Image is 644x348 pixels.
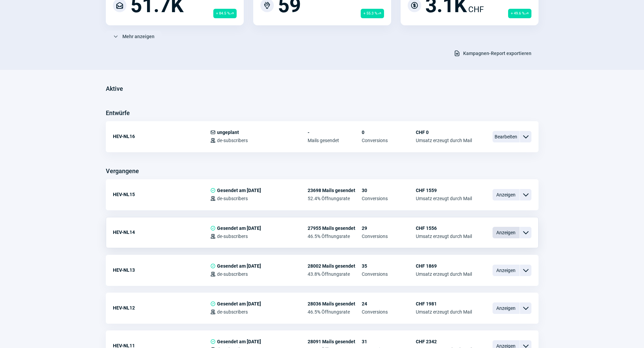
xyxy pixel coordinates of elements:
[362,130,416,135] span: 0
[217,225,261,231] span: Gesendet am [DATE]
[217,271,248,277] span: de-subscribers
[493,227,520,238] span: Anzeigen
[468,3,484,16] span: CHF
[113,130,210,143] div: HEV-NL16
[447,48,539,59] button: Kampagnen-Report exportieren
[362,196,416,201] span: Conversions
[362,309,416,315] span: Conversions
[308,263,362,269] span: 28002 Mails gesendet
[416,188,472,193] span: CHF 1559
[106,31,162,42] button: Mehr anzeigen
[416,130,472,135] span: CHF 0
[362,225,416,231] span: 29
[416,138,472,143] span: Umsatz erzeugt durch Mail
[217,263,261,269] span: Gesendet am [DATE]
[362,301,416,306] span: 24
[362,138,416,143] span: Conversions
[416,339,472,344] span: CHF 2342
[463,48,531,59] span: Kampagnen-Report exportieren
[416,309,472,315] span: Umsatz erzeugt durch Mail
[217,234,248,239] span: de-subscribers
[362,234,416,239] span: Conversions
[493,302,520,314] span: Anzeigen
[106,108,130,118] h3: Entwürfe
[493,265,520,276] span: Anzeigen
[308,339,362,344] span: 28091 Mails gesendet
[416,271,472,277] span: Umsatz erzeugt durch Mail
[308,188,362,193] span: 23698 Mails gesendet
[217,138,248,143] span: de-subscribers
[362,339,416,344] span: 31
[213,9,237,18] span: + 84.5 %
[308,138,362,143] span: Mails gesendet
[217,130,239,135] span: ungeplant
[113,301,210,315] div: HEV-NL12
[106,83,123,94] h3: Aktive
[416,225,472,231] span: CHF 1556
[362,188,416,193] span: 30
[217,188,261,193] span: Gesendet am [DATE]
[308,196,362,201] span: 52.4% Öffnungsrate
[308,225,362,231] span: 27955 Mails gesendet
[122,31,154,42] span: Mehr anzeigen
[308,301,362,306] span: 28036 Mails gesendet
[106,166,139,177] h3: Vergangene
[217,301,261,306] span: Gesendet am [DATE]
[217,196,248,201] span: de-subscribers
[362,271,416,277] span: Conversions
[416,301,472,306] span: CHF 1981
[217,339,261,344] span: Gesendet am [DATE]
[308,130,362,135] span: -
[493,131,520,142] span: Bearbeiten
[508,9,531,18] span: + 49.6 %
[362,263,416,269] span: 35
[416,234,472,239] span: Umsatz erzeugt durch Mail
[308,309,362,315] span: 46.5% Öffnungsrate
[113,225,210,239] div: HEV-NL14
[308,234,362,239] span: 46.5% Öffnungsrate
[113,263,210,277] div: HEV-NL13
[308,271,362,277] span: 43.8% Öffnungsrate
[361,9,384,18] span: + 55.3 %
[416,263,472,269] span: CHF 1869
[416,196,472,201] span: Umsatz erzeugt durch Mail
[217,309,248,315] span: de-subscribers
[113,188,210,201] div: HEV-NL15
[493,189,520,200] span: Anzeigen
